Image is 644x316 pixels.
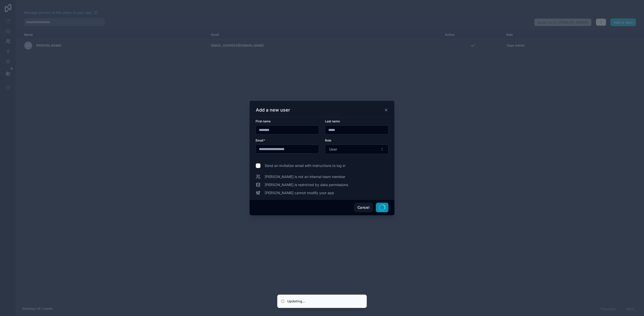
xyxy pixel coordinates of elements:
button: Cancel [354,203,373,212]
span: [PERSON_NAME] is not an internal team member [265,174,345,179]
span: First name [256,119,271,123]
button: Select Button [325,145,388,154]
span: Send an invitation email with instructions to log in [265,163,345,168]
span: [PERSON_NAME] is restricted by data permissions [265,182,348,187]
span: [PERSON_NAME] cannot modify your app [265,190,334,195]
span: User [329,147,337,152]
span: Role [325,138,331,142]
span: Last name [325,119,340,123]
span: Email [256,138,263,142]
input: Send an invitation email with instructions to log in [256,163,261,168]
div: Updating... [287,299,305,304]
h3: Add a new user [256,107,290,113]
